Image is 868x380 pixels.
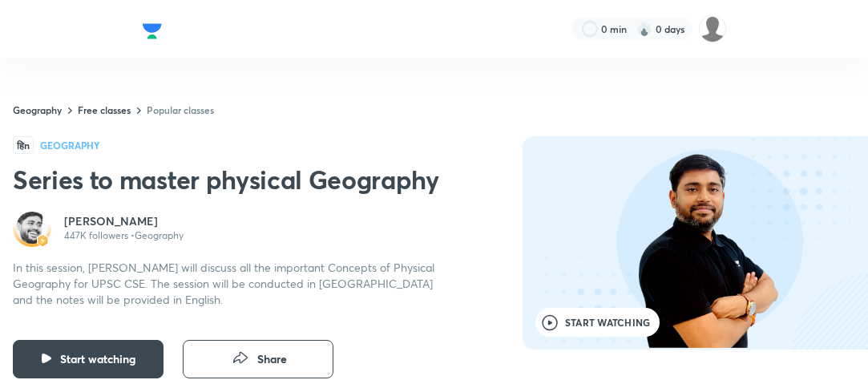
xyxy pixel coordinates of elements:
button: Start watching [13,340,164,378]
h2: Series to master physical Geography [13,164,441,196]
button: Share [183,340,333,378]
a: Avatarbadge [13,208,51,247]
span: Start watching [60,351,135,367]
img: badge [37,235,48,246]
span: Start watching [565,317,650,327]
a: Free classes [78,103,131,116]
a: Geography [13,103,62,116]
button: Start watching [535,308,660,337]
p: In this session, [PERSON_NAME] will discuss all the important Concepts of Physical Geography for ... [13,260,441,308]
a: [PERSON_NAME] [64,213,184,229]
p: 447K followers • Geography [64,229,184,242]
span: Share [257,351,287,367]
a: Company Logo [143,19,162,38]
img: Pavithra [699,15,726,42]
h4: Geography [40,140,99,150]
img: Company Logo [143,19,162,43]
a: Popular classes [147,103,214,116]
span: हिn [13,136,34,154]
img: streak [636,21,652,37]
img: Avatar [16,212,48,244]
img: edu-image [611,153,807,350]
